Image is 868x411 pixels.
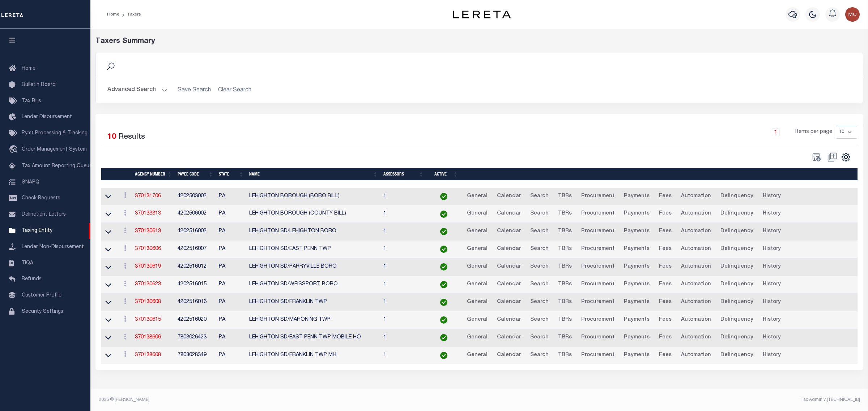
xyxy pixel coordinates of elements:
a: Fees [656,261,675,273]
a: 370130615 [135,317,161,322]
a: History [759,332,784,343]
th: State: activate to sort column ascending [216,168,246,181]
a: General [464,297,491,308]
a: History [759,226,784,237]
a: Procurement [578,191,618,202]
a: 370131706 [135,194,161,199]
a: Fees [656,243,675,255]
img: check-icon-green.svg [440,352,447,359]
a: Procurement [578,261,618,273]
th: Active: activate to sort column ascending [426,168,461,181]
td: 1 [380,205,426,223]
a: Search [527,208,552,220]
a: TBRs [555,208,575,220]
td: 4202516007 [175,241,216,258]
div: Tax Admin v.[TECHNICAL_ID] [485,397,860,403]
td: 4202516012 [175,258,216,276]
span: Tax Bills [22,99,41,104]
a: Payments [621,226,653,237]
a: General [464,279,491,290]
a: Delinquency [717,297,757,308]
td: LEHIGHTON SD/FRANKLIN TWP [246,294,380,311]
td: LEHIGHTON SD/EAST PENN TWP MOBILE HO [246,329,380,347]
img: check-icon-green.svg [440,281,447,288]
a: Procurement [578,279,618,290]
a: Delinquency [717,243,757,255]
a: General [464,350,491,361]
a: TBRs [555,350,575,361]
td: 1 [380,329,426,347]
a: Delinquency [717,332,757,343]
a: Payments [621,208,653,220]
td: 4202516020 [175,311,216,329]
a: Payments [621,243,653,255]
a: Automation [678,314,714,326]
a: Fees [656,226,675,237]
a: Calendar [494,314,524,326]
a: Procurement [578,350,618,361]
a: Procurement [578,208,618,220]
span: Delinquent Letters [22,212,66,217]
td: LEHIGHTON SD/WEISSPORT BORO [246,276,380,294]
a: Search [527,332,552,343]
a: Payments [621,297,653,308]
span: Refunds [22,277,42,282]
th: Payee Code: activate to sort column ascending [175,168,216,181]
label: Results [118,131,145,143]
span: Security Settings [22,309,63,314]
span: Order Management System [22,147,87,152]
a: General [464,226,491,237]
a: 370130613 [135,229,161,234]
span: 10 [107,133,116,141]
img: check-icon-green.svg [440,299,447,306]
a: Delinquency [717,350,757,361]
a: TBRs [555,297,575,308]
a: Automation [678,332,714,343]
a: TBRs [555,332,575,343]
a: Search [527,314,552,326]
a: 370130619 [135,264,161,269]
a: Procurement [578,314,618,326]
a: 370130608 [135,299,161,304]
td: PA [216,205,246,223]
a: General [464,332,491,343]
td: LEHIGHTON SD/LEHIGHTON BORO [246,223,380,241]
span: Items per page [795,128,832,136]
img: logo-dark.svg [453,10,511,18]
a: TBRs [555,279,575,290]
td: 4202503002 [175,188,216,205]
td: 1 [380,294,426,311]
a: History [759,261,784,273]
a: Automation [678,226,714,237]
td: PA [216,188,246,205]
img: check-icon-green.svg [440,316,447,324]
a: Calendar [494,261,524,273]
td: LEHIGHTON BOROUGH (COUNTY BILL) [246,205,380,223]
a: Fees [656,350,675,361]
a: Fees [656,191,675,202]
a: History [759,279,784,290]
a: Delinquency [717,208,757,220]
img: check-icon-green.svg [440,211,447,218]
a: Calendar [494,226,524,237]
td: PA [216,294,246,311]
span: Home [22,66,35,71]
a: Fees [656,279,675,290]
td: LEHIGHTON SD/EAST PENN TWP [246,241,380,258]
a: History [759,243,784,255]
span: Lender Disbursement [22,114,72,120]
a: 370138608 [135,352,161,358]
li: Taxers [119,11,141,18]
a: Automation [678,243,714,255]
td: 4202506002 [175,205,216,223]
div: Taxers Summary [95,36,669,47]
span: Pymt Processing & Tracking [22,131,88,136]
a: Search [527,226,552,237]
a: Procurement [578,332,618,343]
td: LEHIGHTON SD/MAHONING TWP [246,311,380,329]
td: PA [216,347,246,364]
a: Automation [678,208,714,220]
a: Payments [621,261,653,273]
a: Calendar [494,297,524,308]
a: Calendar [494,191,524,202]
